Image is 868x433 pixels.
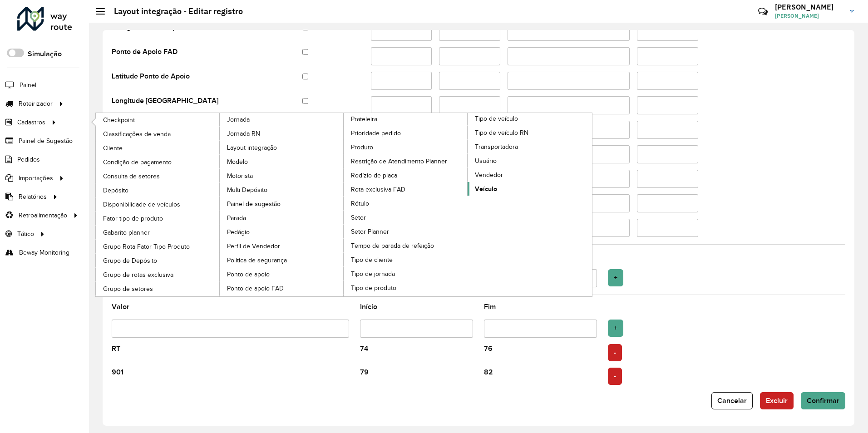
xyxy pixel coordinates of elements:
span: Classificações de venda [103,129,171,139]
a: Tipo de cliente [344,253,468,266]
a: Perfil de Vendedor [220,239,344,253]
span: Tipo de veículo RN [475,128,528,138]
span: Política de segurança [227,256,287,265]
a: Rodízio de placa [344,168,468,182]
a: Tempo de parada de refeição [344,239,468,252]
a: Cliente [96,141,220,155]
h2: Layout integração - Editar registro [105,6,243,16]
span: Checkpoint [103,115,135,125]
label: 74 [360,343,368,354]
span: Tipo de cliente [351,255,393,265]
span: Pedidos [17,155,40,164]
span: Setor Planner [351,227,389,236]
button: - [608,368,622,385]
span: Usuário [475,156,497,166]
a: Parada [220,211,344,225]
a: Tipo de veículo RN [468,126,592,139]
a: Rótulo [344,197,468,210]
span: Tempo de parada de refeição [351,241,434,251]
span: Ponto de apoio FAD [227,284,284,293]
label: Latitude Ponto de Apoio [112,71,190,82]
h3: [PERSON_NAME] [775,3,843,11]
a: Gabarito planner [96,226,220,239]
a: Política de segurança [220,253,344,267]
span: Rota exclusiva FAD [351,185,405,194]
a: Setor [344,211,468,224]
a: Prioridade pedido [344,126,468,140]
a: Checkpoint [96,113,220,127]
label: 79 [360,367,369,378]
span: Layout integração [227,143,277,153]
span: Cancelar [717,397,747,404]
span: Tipo de veículo [475,114,518,123]
a: Ponto de apoio FAD [220,281,344,295]
span: Gabarito planner [103,228,150,237]
span: Motorista [227,171,253,181]
span: Retroalimentação [19,211,67,220]
button: + [608,320,623,337]
span: Grupo de setores [103,284,153,294]
a: Ponto de apoio [220,267,344,281]
span: Grupo Rota Fator Tipo Produto [103,242,190,251]
span: Veículo [475,184,497,194]
a: Condição de pagamento [96,155,220,169]
span: Cadastros [17,118,45,127]
a: Motorista [220,169,344,182]
a: Grupo de rotas exclusiva [96,268,220,281]
label: 82 [484,367,493,378]
a: Prateleira [220,113,468,296]
a: Multi Depósito [220,183,344,197]
a: Grupo de setores [96,282,220,295]
span: Painel de sugestão [227,199,281,209]
a: Jornada [96,113,344,296]
span: Setor [351,213,366,222]
a: Usuário [468,154,592,167]
span: Condição de pagamento [103,157,172,167]
span: Depósito [103,186,128,195]
span: Tático [17,229,34,239]
span: Rótulo [351,199,369,208]
span: Vendedor [475,170,503,180]
span: Produto [351,143,373,152]
span: Restrição de Atendimento Planner [351,157,447,166]
span: Grupo de rotas exclusiva [103,270,173,280]
button: Cancelar [711,392,753,409]
span: Confirmar [807,397,839,404]
span: Multi Depósito [227,185,267,195]
span: Perfil de Vendedor [227,241,280,251]
a: Painel de sugestão [220,197,344,211]
span: Pedágio [227,227,250,237]
a: Consulta de setores [96,169,220,183]
a: Depósito [96,183,220,197]
span: Tipo de jornada [351,269,395,279]
label: Ponto de Apoio FAD [112,46,178,57]
span: Transportadora [475,142,518,152]
label: 76 [484,343,493,354]
span: Rodízio de placa [351,171,397,180]
span: Relatórios [19,192,47,202]
a: Setor Planner [344,225,468,238]
span: Painel de Sugestão [19,136,73,146]
a: Grupo Rota Fator Tipo Produto [96,240,220,253]
span: Modelo [227,157,248,167]
button: + [608,269,623,286]
a: Produto [344,140,468,154]
a: Layout integração [220,141,344,154]
a: Classificações de venda [96,127,220,141]
button: Excluir [760,392,794,409]
a: Rota exclusiva FAD [344,182,468,196]
span: Importações [19,173,53,183]
a: Contato Rápido [753,2,773,21]
span: Prioridade pedido [351,128,401,138]
span: [PERSON_NAME] [775,12,843,20]
label: 901 [112,367,123,378]
span: Fator tipo de produto [103,214,163,223]
a: Fator tipo de produto [96,212,220,225]
a: Grupo de Depósito [96,254,220,267]
a: Tipo de veículo [344,113,592,296]
span: Roteirizador [19,99,53,108]
span: Disponibilidade de veículos [103,200,180,209]
label: Fim [484,301,496,312]
a: Tipo de produto [344,281,468,295]
span: Ponto de apoio [227,270,270,279]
